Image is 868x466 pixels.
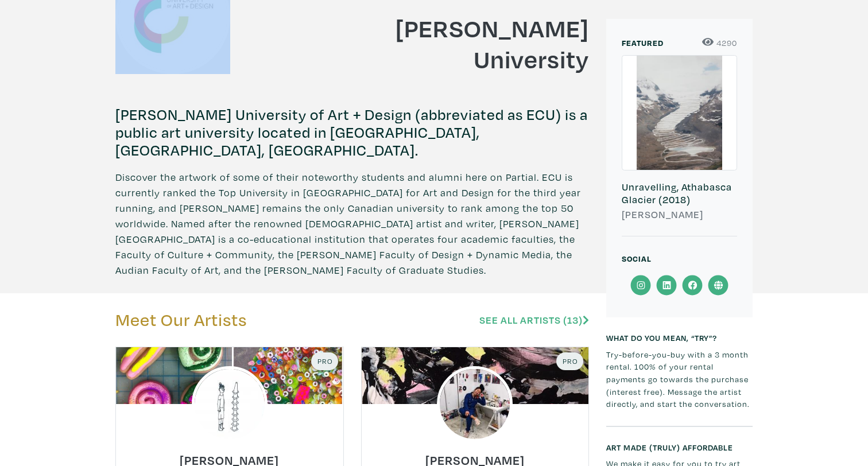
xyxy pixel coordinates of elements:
h6: Unravelling, Athabasca Glacier (2018) [622,181,737,205]
img: phpThumb.php [437,366,513,442]
span: Pro [561,356,578,366]
h6: What do you mean, “try”? [606,333,753,343]
p: Discover the artwork of some of their noteworthy students and alumni here on Partial. ECU is curr... [115,169,589,278]
small: 4290 [716,37,737,49]
h6: [PERSON_NAME] [622,208,737,221]
img: phpThumb.php [192,366,268,442]
a: [PERSON_NAME] [180,449,279,463]
span: Pro [316,356,333,366]
a: [PERSON_NAME] [425,449,525,463]
a: See All Artists (13) [479,313,589,327]
small: Social [622,253,652,264]
h3: Meet Our Artists [115,309,344,331]
h4: [PERSON_NAME] University of Art + Design (abbreviated as ECU) is a public art university located ... [115,106,589,159]
a: Unravelling, Athabasca Glacier (2018) [PERSON_NAME] [622,55,737,236]
h6: Art made (truly) affordable [606,442,753,452]
p: Try-before-you-buy with a 3 month rental. 100% of your rental payments go towards the purchase (i... [606,348,753,410]
small: Featured [622,37,664,48]
h1: [PERSON_NAME] University [361,12,590,74]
